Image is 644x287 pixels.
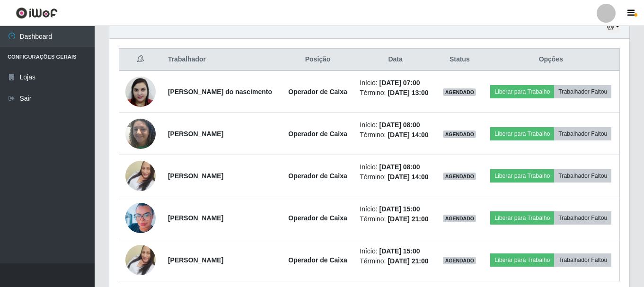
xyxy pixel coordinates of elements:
strong: [PERSON_NAME] [168,256,223,264]
img: 1682003136750.jpeg [125,71,156,112]
th: Status [437,49,483,71]
th: Trabalhador [162,49,282,71]
strong: Operador de Caixa [288,88,347,96]
time: [DATE] 08:00 [379,121,420,129]
time: [DATE] 15:00 [379,205,420,213]
strong: Operador de Caixa [288,130,347,138]
button: Trabalhador Faltou [554,85,611,98]
time: [DATE] 07:00 [379,79,420,87]
span: AGENDADO [443,173,476,180]
button: Trabalhador Faltou [554,211,611,225]
span: AGENDADO [443,257,476,264]
strong: Operador de Caixa [288,172,347,180]
li: Início: [360,120,431,130]
button: Liberar para Trabalho [490,211,554,225]
li: Início: [360,162,431,172]
li: Término: [360,130,431,140]
strong: [PERSON_NAME] [168,172,223,180]
strong: [PERSON_NAME] [168,130,223,138]
time: [DATE] 21:00 [388,257,428,265]
li: Início: [360,78,431,88]
li: Término: [360,214,431,224]
th: Data [354,49,437,71]
span: AGENDADO [443,88,476,96]
li: Término: [360,172,431,182]
img: 1742563763298.jpeg [125,149,156,203]
time: [DATE] 14:00 [388,131,428,139]
th: Posição [282,49,354,71]
li: Início: [360,204,431,214]
img: 1742563763298.jpeg [125,233,156,287]
button: Liberar para Trabalho [490,253,554,267]
strong: Operador de Caixa [288,214,347,222]
span: AGENDADO [443,215,476,222]
time: [DATE] 08:00 [379,163,420,171]
img: 1650895174401.jpeg [125,199,156,237]
strong: Operador de Caixa [288,256,347,264]
img: CoreUI Logo [16,7,58,19]
strong: [PERSON_NAME] [168,214,223,222]
li: Término: [360,256,431,266]
button: Liberar para Trabalho [490,169,554,183]
button: Trabalhador Faltou [554,253,611,267]
time: [DATE] 14:00 [388,173,428,181]
button: Trabalhador Faltou [554,169,611,183]
strong: [PERSON_NAME] do nascimento [168,88,272,96]
time: [DATE] 15:00 [379,247,420,255]
li: Início: [360,246,431,256]
span: AGENDADO [443,130,476,138]
button: Liberar para Trabalho [490,85,554,98]
time: [DATE] 13:00 [388,89,428,96]
img: 1736128144098.jpeg [125,113,156,154]
button: Liberar para Trabalho [490,127,554,140]
th: Opções [483,49,620,71]
li: Término: [360,88,431,98]
button: Trabalhador Faltou [554,127,611,140]
time: [DATE] 21:00 [388,215,428,223]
